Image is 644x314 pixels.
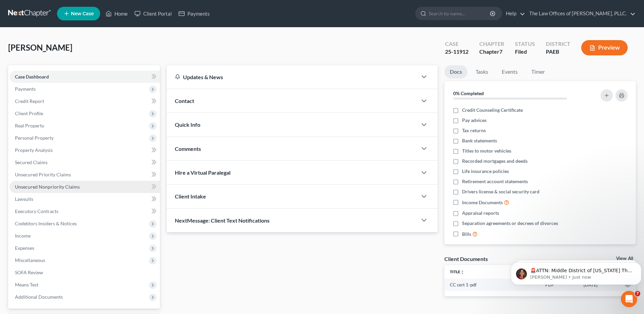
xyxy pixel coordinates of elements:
[15,147,53,153] span: Property Analysis
[15,110,43,116] span: Client Profile
[175,217,270,224] span: NextMessage: Client Text Notifications
[450,269,464,274] a: Titleunfold_more
[15,159,48,165] span: Secured Claims
[175,121,200,128] span: Quick Info
[526,7,636,20] a: The Law Offices of [PERSON_NAME], PLLC.
[175,193,206,199] span: Client Intake
[462,178,528,185] span: Retirement account statements
[502,7,525,20] a: Help
[15,208,58,214] span: Executory Contracts
[453,90,484,96] strong: 0% Completed
[15,233,31,239] span: Income
[462,220,558,227] span: Separation agreements or decrees of divorces
[515,40,535,48] div: Status
[10,144,160,156] a: Property Analysis
[15,221,77,226] span: Codebtors Insiders & Notices
[10,169,160,181] a: Unsecured Priority Claims
[8,42,72,52] span: [PERSON_NAME]
[10,95,160,107] a: Credit Report
[462,199,503,206] span: Income Documents
[15,269,43,275] span: SOFA Review
[175,73,409,81] div: Updates & News
[515,48,535,56] div: Filed
[10,71,160,83] a: Case Dashboard
[445,40,468,48] div: Case
[15,74,49,80] span: Case Dashboard
[470,65,494,78] a: Tasks
[175,7,213,20] a: Payments
[479,48,504,56] div: Chapter
[15,172,71,177] span: Unsecured Priority Claims
[499,48,502,55] span: 7
[635,291,640,296] span: 7
[462,210,499,216] span: Appraisal reports
[462,107,523,114] span: Credit Counseling Certificate
[10,181,160,193] a: Unsecured Nonpriority Claims
[175,145,201,152] span: Comments
[15,123,44,128] span: Real Property
[15,86,36,92] span: Payments
[175,98,194,104] span: Contact
[131,7,175,20] a: Client Portal
[15,196,33,202] span: Lawsuits
[462,137,497,144] span: Bank statements
[621,291,637,307] iframe: Intercom live chat
[15,98,44,104] span: Credit Report
[462,158,528,164] span: Recorded mortgages and deeds
[15,135,54,141] span: Personal Property
[15,245,34,251] span: Expenses
[462,168,509,175] span: Life insurance policies
[10,193,160,205] a: Lawsuits
[526,65,550,78] a: Timer
[445,48,468,56] div: 25-11912
[15,257,45,263] span: Miscellaneous
[444,255,488,262] div: Client Documents
[444,65,467,78] a: Docs
[71,11,94,16] span: New Case
[10,205,160,217] a: Executory Contracts
[10,266,160,279] a: SOFA Review
[429,7,491,20] input: Search by name...
[462,117,486,124] span: Pay advices
[460,270,464,274] i: unfold_more
[546,48,570,56] div: PAEB
[15,282,38,287] span: Means Test
[496,65,523,78] a: Events
[479,40,504,48] div: Chapter
[546,40,570,48] div: District
[102,7,131,20] a: Home
[508,248,644,296] iframe: Intercom notifications message
[444,279,540,291] td: CC cert 1-pdf
[462,147,511,154] span: Titles to motor vehicles
[462,188,539,195] span: Drivers license & social security card
[15,294,63,300] span: Additional Documents
[462,127,486,134] span: Tax returns
[462,231,471,238] span: Bills
[10,156,160,169] a: Secured Claims
[581,40,628,55] button: Preview
[175,169,231,176] span: Hire a Virtual Paralegal
[15,184,80,190] span: Unsecured Nonpriority Claims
